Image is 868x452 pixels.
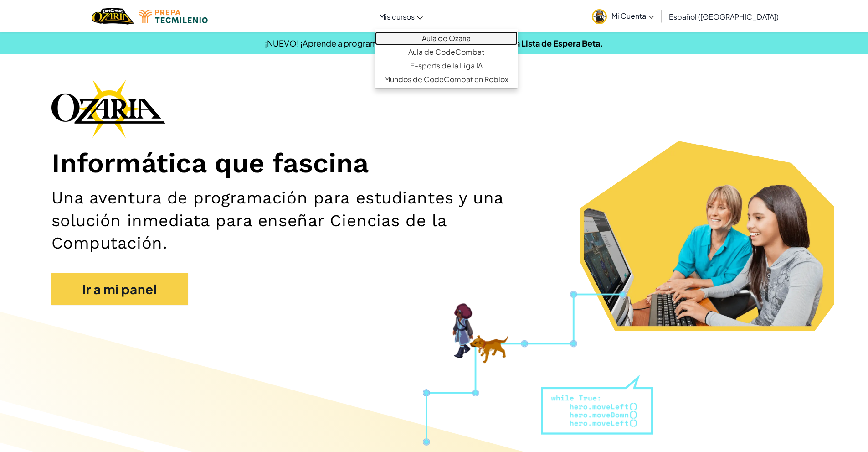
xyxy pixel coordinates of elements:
h1: Informática que fascina [51,147,817,180]
a: Español ([GEOGRAPHIC_DATA]) [664,4,783,29]
a: E-sports de la Liga IA [375,59,518,73]
a: Mundos de CodeCombat en Roblox [375,73,518,86]
a: Mis cursos [375,4,427,29]
img: Tecmilenio logo [139,10,208,23]
a: Únete a la Lista de Espera Beta. [482,38,603,48]
img: Home [92,7,134,26]
img: avatar [592,9,607,24]
h2: Una aventura de programación para estudiantes y una solución inmediata para enseñar Ciencias de l... [51,187,565,254]
span: ¡NUEVO! ¡Aprende a programar mientras juegas Roblox! [265,38,477,48]
a: Aula de Ozaria [375,31,518,45]
span: Mi Cuenta [611,11,654,21]
a: Aula de CodeCombat [375,45,518,59]
a: Mi Cuenta [587,2,659,31]
img: Ozaria branding logo [51,79,165,138]
a: Ir a mi panel [51,273,188,306]
span: Mis cursos [379,12,415,21]
span: Español ([GEOGRAPHIC_DATA]) [669,12,779,21]
a: Ozaria by CodeCombat logo [92,7,134,26]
